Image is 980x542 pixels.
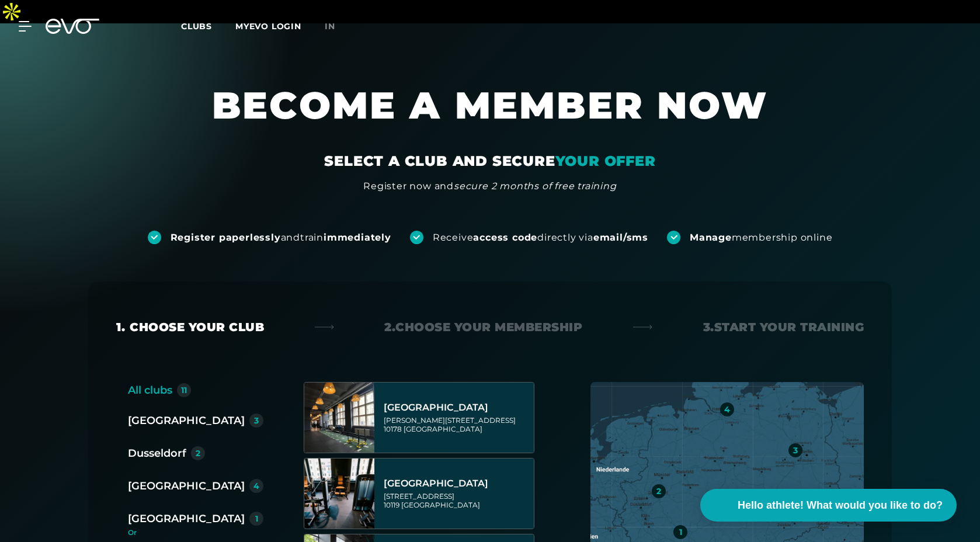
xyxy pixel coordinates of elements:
[433,232,474,243] font: Receive
[181,20,235,32] a: Clubs
[714,320,864,334] font: Start your training
[555,152,656,169] font: YOUR OFFER
[128,414,245,427] font: [GEOGRAPHIC_DATA]
[703,320,714,334] font: 3.
[181,386,187,394] div: 11
[404,425,482,433] font: [GEOGRAPHIC_DATA]
[304,383,374,453] img: Berlin Alexanderplatz
[255,515,258,523] div: 1
[304,458,374,529] img: Berlin Rosenthaler Platz
[454,180,617,192] font: secure 2 months of free training
[738,499,943,511] font: Hello athlete! What would you like to do?
[128,480,245,492] font: [GEOGRAPHIC_DATA]
[384,416,516,425] font: [PERSON_NAME][STREET_ADDRESS]
[793,445,798,456] font: 3
[384,402,488,413] font: [GEOGRAPHIC_DATA]
[128,384,172,397] font: All clubs
[724,404,730,415] font: 4
[679,527,682,537] font: 1
[395,320,582,334] font: Choose your membership
[384,425,402,433] font: 10178
[325,21,335,32] font: in
[253,482,259,490] div: 4
[324,152,555,169] font: SELECT A CLUB AND SECURE
[128,528,137,537] font: Or
[130,320,264,334] font: Choose your club
[473,232,537,243] font: access code
[196,449,200,457] div: 2
[732,232,833,243] font: membership online
[300,232,324,243] font: train
[384,320,395,334] font: 2.
[235,21,301,32] a: MYEVO LOGIN
[181,21,212,32] span: Clubs
[324,232,391,243] font: immediately
[128,512,245,525] font: [GEOGRAPHIC_DATA]
[384,492,530,509] div: [STREET_ADDRESS] 10119 [GEOGRAPHIC_DATA]
[212,82,768,128] font: BECOME A MEMBER NOW
[128,447,186,460] font: Dusseldorf
[116,320,125,334] font: 1.
[690,232,732,243] font: Manage
[656,486,661,496] font: 2
[363,180,454,192] font: Register now and
[325,20,349,33] a: in
[593,232,648,243] font: email/sms
[171,232,281,243] font: Register paperlessly
[700,489,957,522] button: Hello athlete! What would you like to do?
[384,478,488,489] font: [GEOGRAPHIC_DATA]
[254,416,259,425] div: 3
[537,232,593,243] font: directly via
[281,232,300,243] font: and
